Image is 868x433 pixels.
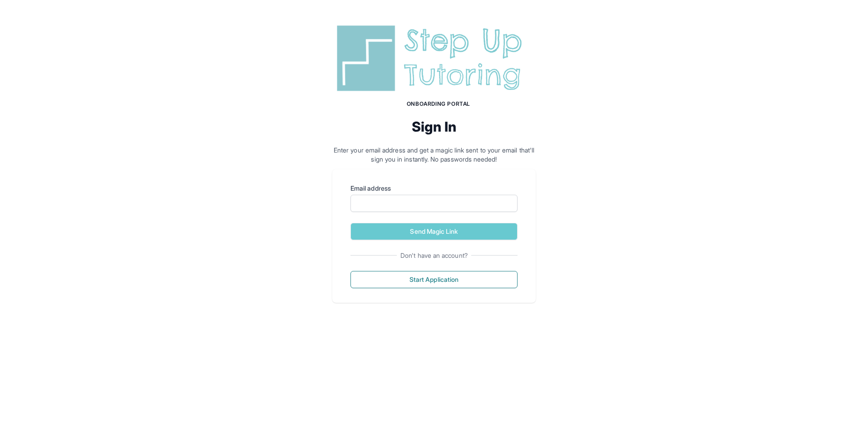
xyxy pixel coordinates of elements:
p: Enter your email address and get a magic link sent to your email that'll sign you in instantly. N... [332,146,536,164]
img: Step Up Tutoring horizontal logo [332,22,536,95]
h2: Sign In [332,118,536,135]
label: Email address [350,184,518,193]
button: Send Magic Link [350,223,518,240]
h1: Onboarding Portal [341,100,536,108]
span: Don't have an account? [397,251,471,260]
button: Start Application [350,271,518,288]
